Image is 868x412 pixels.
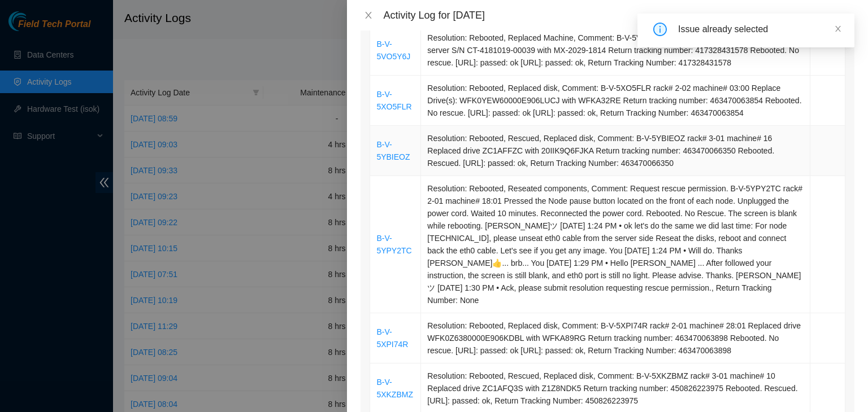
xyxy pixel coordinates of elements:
a: B-V-5XKZBMZ [376,378,413,399]
td: Resolution: Rebooted, Replaced Machine, Comment: B-V-5VO5Y6J rack# 2-01 machine# 22:01 Replaced s... [421,25,810,76]
div: Issue already selected [678,23,841,36]
a: B-V-5YPY2TC [376,234,411,255]
span: info-circle [653,23,667,36]
div: Activity Log for [DATE] [383,9,854,21]
td: Resolution: Rebooted, Replaced disk, Comment: B-V-5XO5FLR rack# 2-02 machine# 03:00 Replace Drive... [421,76,810,126]
a: B-V-5XPI74R [376,327,408,349]
span: close [364,11,373,20]
td: Resolution: Rebooted, Rescued, Replaced disk, Comment: B-V-5YBIEOZ rack# 3-01 machine# 16 Replace... [421,126,810,176]
td: Resolution: Rebooted, Replaced disk, Comment: B-V-5XPI74R rack# 2-01 machine# 28:01 Replaced driv... [421,313,810,363]
a: B-V-5YBIEOZ [376,140,410,161]
a: B-V-5XO5FLR [376,90,411,111]
button: Close [361,10,376,21]
a: B-V-5VO5Y6J [376,40,410,61]
td: Resolution: Rebooted, Reseated components, Comment: Request rescue permission. B-V-5YPY2TC rack# ... [421,176,810,313]
span: close [834,25,842,33]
